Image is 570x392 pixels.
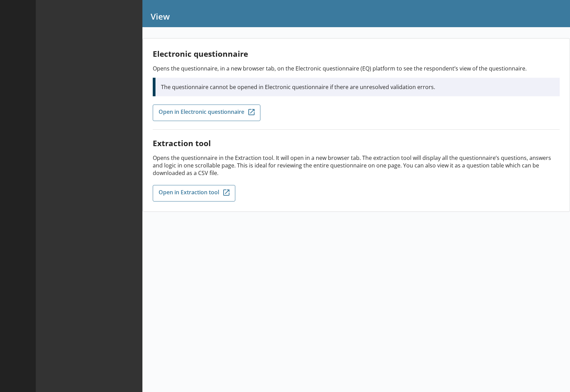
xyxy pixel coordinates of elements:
a: Open in Extraction tool [153,185,235,202]
span: Open in Electronic questionnaire [159,109,244,117]
p: The questionnaire cannot be opened in Electronic questionnaire if there are unresolved validation... [161,83,554,91]
span: Open in Extraction tool [159,189,219,197]
h2: Electronic questionnaire [153,48,560,59]
h2: Extraction tool [153,138,560,149]
p: Opens the questionnaire, in a new browser tab, on the Electronic questionnaire (EQ) platform to s... [153,65,560,72]
h1: View [151,11,562,22]
p: Opens the questionnaire in the Extraction tool. It will open in a new browser tab. The extraction... [153,154,560,177]
a: Open in Electronic questionnaire [153,105,260,121]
